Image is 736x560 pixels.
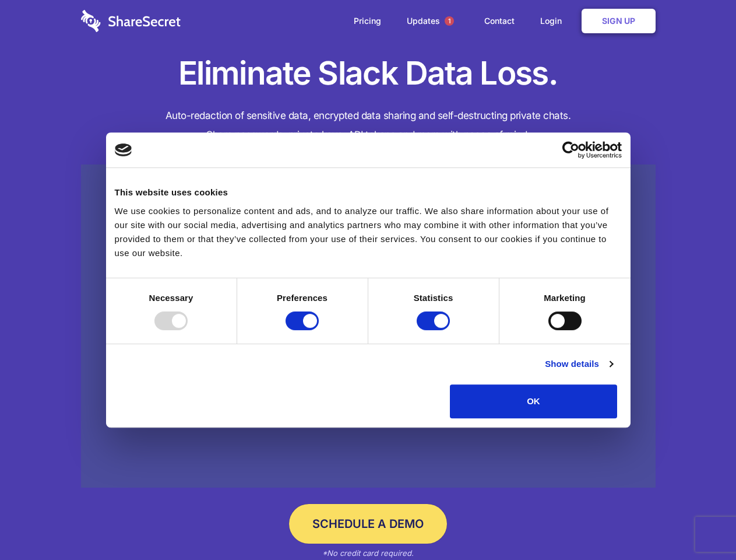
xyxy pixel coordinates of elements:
strong: Marketing [544,293,586,303]
strong: Preferences [277,293,327,303]
strong: Statistics [414,293,453,303]
a: Wistia video thumbnail [81,164,656,488]
h4: Auto-redaction of sensitive data, encrypted data sharing and self-destructing private chats. Shar... [81,106,656,145]
a: Usercentrics Cookiebot - opens in a new window [520,141,622,159]
a: Sign Up [582,9,656,33]
a: Show details [545,357,612,371]
img: logo-wordmark-white-trans-d4663122ce5f474addd5e946df7df03e33cb6a1c49d2221995e7729f52c070b2.svg [81,10,181,32]
a: Schedule a Demo [289,504,447,544]
strong: Necessary [149,293,193,303]
span: 1 [445,16,454,26]
img: logo [115,143,132,156]
button: OK [450,384,617,418]
a: Pricing [342,3,393,39]
a: Contact [473,3,526,39]
a: Login [529,3,579,39]
div: We use cookies to personalize content and ads, and to analyze our traffic. We also share informat... [115,204,622,260]
div: This website uses cookies [115,185,622,199]
h1: Eliminate Slack Data Loss. [81,52,656,94]
em: *No credit card required. [322,548,414,558]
